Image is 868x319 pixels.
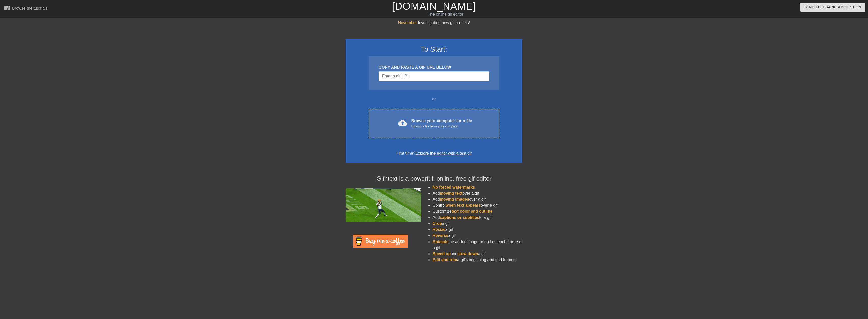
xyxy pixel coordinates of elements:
span: Resize [432,227,445,232]
div: Upload a file from your computer [411,124,472,129]
div: or [359,96,509,102]
span: Send Feedback/Suggestion [804,4,861,10]
span: when text appears [446,203,481,207]
a: Browse the tutorials! [4,5,49,13]
div: Investigating new gif presets! [346,20,522,26]
button: Send Feedback/Suggestion [800,3,865,12]
h3: To Start: [352,45,516,54]
div: Browse your computer for a file [411,118,472,129]
div: Browse the tutorials! [12,6,49,10]
li: Control over a gif [432,202,522,208]
li: the added image or text on each frame of a gif [432,239,522,251]
div: First time? [352,150,516,156]
span: November: [398,21,418,25]
span: No forced watermarks [432,185,475,189]
div: The online gif editor [292,11,599,17]
span: Crop [432,221,442,226]
a: [DOMAIN_NAME] [392,1,476,12]
span: cloud_upload [398,118,407,127]
span: Reverse [432,233,448,238]
span: text color and outline [452,209,493,214]
li: and a gif [432,251,522,257]
span: moving images [440,197,469,201]
li: Add over a gif [432,196,522,202]
div: COPY AND PASTE A GIF URL BELOW [379,64,489,70]
img: football_small.gif [346,188,421,222]
li: a gif [432,227,522,233]
a: Explore the editor with a test gif [415,151,472,155]
img: Buy Me A Coffee [353,235,408,248]
span: Animate [432,240,448,244]
span: Edit and trim [432,258,457,262]
li: Add to a gif [432,215,522,221]
li: Add over a gif [432,190,522,196]
h4: Gifntext is a powerful, online, free gif editor [346,175,522,182]
input: Username [379,71,489,81]
li: a gif [432,221,522,227]
span: menu_book [4,5,10,11]
li: a gif's beginning and end frames [432,257,522,263]
li: a gif [432,233,522,239]
span: captions or subtitles [440,215,479,220]
span: Speed up [432,252,451,256]
span: moving text [440,191,463,195]
span: slow down [457,252,478,256]
li: Customize [432,208,522,215]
